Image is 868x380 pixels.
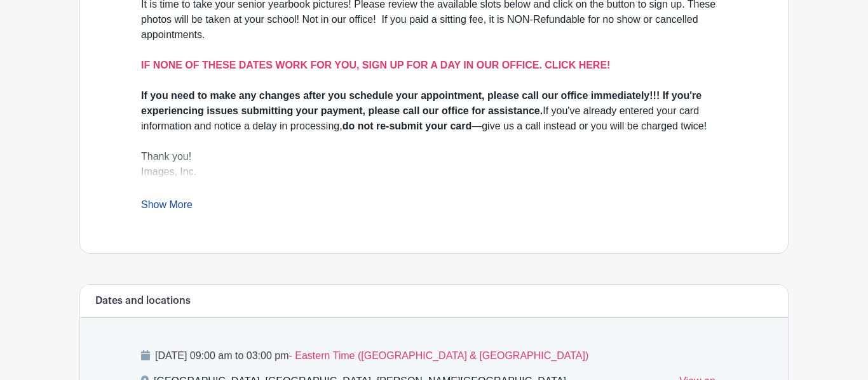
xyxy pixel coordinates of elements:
a: IF NONE OF THESE DATES WORK FOR YOU, SIGN UP FOR A DAY IN OUR OFFICE. CLICK HERE! [141,60,610,70]
strong: do not re-submit your card [342,121,472,131]
div: Images, Inc. [141,164,727,195]
h6: Dates and locations [95,295,191,307]
div: If you've already entered your card information and notice a delay in processing, —give us a call... [141,88,727,134]
span: - Eastern Time ([GEOGRAPHIC_DATA] & [GEOGRAPHIC_DATA]) [288,350,588,361]
strong: If you need to make any changes after you schedule your appointment, please call our office immed... [141,90,702,116]
div: Thank you! [141,149,727,164]
p: [DATE] 09:00 am to 03:00 pm [141,348,727,364]
a: Show More [141,199,193,215]
a: [DOMAIN_NAME] [141,181,222,192]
